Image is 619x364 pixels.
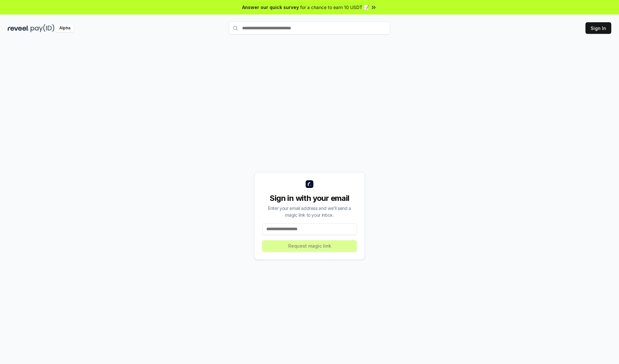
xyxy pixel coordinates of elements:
div: Enter your email address and we’ll send a magic link to your inbox. [262,205,357,218]
img: logo_small [306,180,313,188]
span: for a chance to earn 10 USDT 📝 [300,4,369,11]
button: Sign In [585,22,611,34]
div: Alpha [56,24,74,32]
div: Sign in with your email [262,193,357,203]
span: Answer our quick survey [242,4,299,11]
img: reveel_dark [8,24,29,32]
img: pay_id [31,24,54,32]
